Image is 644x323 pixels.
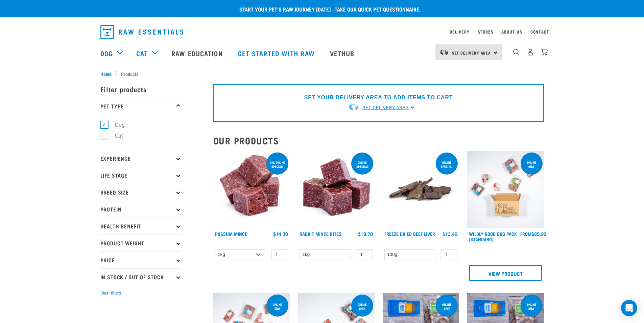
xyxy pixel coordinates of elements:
[213,151,290,228] img: 1102 Possum Mince 01
[231,40,323,67] a: Get started with Raw
[104,121,127,129] label: Dog
[100,235,182,251] p: Product Weight
[100,70,544,77] nav: breadcrumbs
[521,157,543,171] div: Online Only
[104,132,126,140] label: Cat
[95,22,549,41] nav: dropdown navigation
[100,201,182,218] p: Protein
[621,300,637,316] div: Open Intercom Messenger
[356,249,373,260] input: 1
[383,151,459,228] img: Stack Of Freeze Dried Beef Liver For Pets
[273,231,288,237] div: $14.30
[100,25,183,39] img: Raw Essentials Logo
[513,49,520,55] img: home-icon-1@2x.png
[450,31,469,33] a: Delivery
[443,231,457,237] div: $13.40
[521,299,543,314] div: online only
[100,184,182,201] p: Breed Size
[440,249,457,260] input: 1
[215,233,247,235] a: Possum Mince
[520,231,546,237] div: $85.90
[213,135,544,146] h2: Our Products
[452,52,491,54] span: Set Delivery Area
[300,233,341,235] a: Rabbit Mince Bites
[436,299,458,314] div: online only
[384,233,435,235] a: Freeze Dried Beef Liver
[351,299,373,314] div: Online Only
[335,7,421,11] a: take our quick pet questionnaire.
[298,151,375,228] img: Whole Minced Rabbit Cubes 01
[478,31,494,33] a: Stores
[100,150,182,167] p: Experience
[100,81,182,98] p: Filter products
[358,231,373,237] div: $19.70
[520,233,531,235] span: FROM
[439,49,449,55] img: van-moving.png
[266,157,288,171] div: 1kg online special!
[323,40,363,67] a: Vethub
[100,70,115,77] a: Home
[100,48,113,58] a: Dog
[304,94,453,102] p: SET YOUR DELIVERY AREA TO ADD ITEMS TO CART
[351,157,373,171] div: ONLINE SPECIAL!
[436,157,458,171] div: ONLINE SPECIAL!
[100,218,182,235] p: Health Benefit
[348,104,359,111] img: van-moving.png
[362,105,408,110] span: Set Delivery Area
[271,249,288,260] input: 1
[100,290,121,296] button: Clear filters
[469,233,517,240] a: Wildly Good Dog Pack (Standard)
[469,265,542,281] a: View Product
[165,40,231,67] a: Raw Education
[467,151,544,228] img: Dog 0 2sec
[100,98,182,115] p: Pet Type
[501,31,522,33] a: About Us
[100,167,182,184] p: Life Stage
[136,48,148,58] a: Cat
[100,251,182,268] p: Price
[266,299,288,314] div: Online Only
[100,70,112,77] span: Home
[541,48,548,56] img: home-icon@2x.png
[527,48,534,56] img: user.png
[530,31,549,33] a: Contact
[100,268,182,285] p: In Stock / Out Of Stock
